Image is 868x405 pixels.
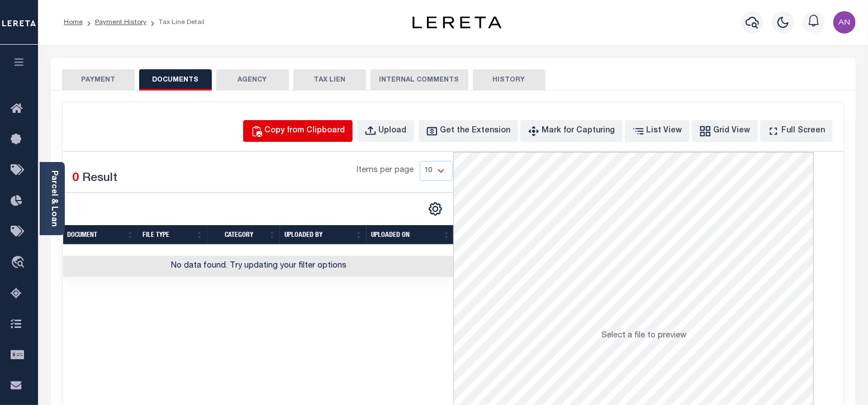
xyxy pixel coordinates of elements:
div: Copy from Clipboard [265,125,345,137]
div: Mark for Capturing [542,125,615,137]
span: Select a file to preview [601,332,686,340]
button: INTERNAL COMMENTS [371,69,468,90]
button: Mark for Capturing [520,120,623,142]
td: No data found. Try updating your filter options [63,256,455,278]
button: Copy from Clipboard [243,120,353,142]
button: Grid View [692,120,758,142]
div: Get the Extension [440,125,511,137]
a: Payment History [95,19,146,26]
div: List View [647,125,682,137]
button: List View [625,120,690,142]
a: Home [64,19,83,26]
img: svg+xml;base64,PHN2ZyB4bWxucz0iaHR0cDovL3d3dy53My5vcmcvMjAwMC9zdmciIHBvaW50ZXItZXZlbnRzPSJub25lIi... [833,11,856,34]
th: Document: activate to sort column ascending [63,225,139,245]
button: PAYMENT [62,69,135,90]
th: CATEGORY: activate to sort column ascending [207,225,280,245]
button: Full Screen [760,120,833,142]
img: logo-dark.svg [412,16,502,28]
button: Upload [357,120,414,142]
i: travel_explore [11,256,29,270]
th: FILE TYPE: activate to sort column ascending [138,225,207,245]
div: Full Screen [782,125,826,137]
th: UPLOADED ON: activate to sort column ascending [367,225,454,245]
button: Get the Extension [419,120,518,142]
button: TAX LIEN [293,69,366,90]
button: HISTORY [473,69,546,90]
th: UPLOADED BY: activate to sort column ascending [280,225,367,245]
span: 0 [73,173,79,184]
span: Items per page [357,165,414,177]
div: Grid View [714,125,751,137]
div: Upload [379,125,407,137]
li: Tax Line Detail [146,17,205,27]
button: DOCUMENTS [139,69,212,90]
button: AGENCY [216,69,289,90]
a: Parcel & Loan [50,170,58,227]
label: Result [83,170,118,188]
